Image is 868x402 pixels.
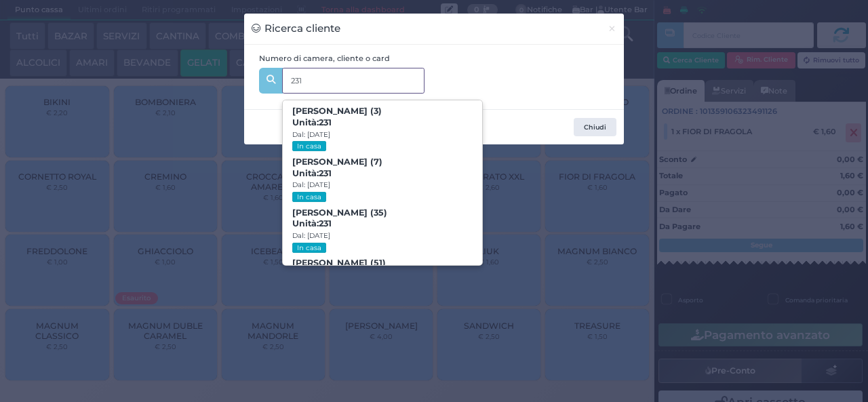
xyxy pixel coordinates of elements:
b: [PERSON_NAME] (35) [292,207,387,229]
strong: 231 [319,168,332,178]
input: Es. 'Mario Rossi', '220' o '108123234234' [282,68,425,94]
span: Unità: [292,218,332,230]
button: Chiudi [600,14,624,44]
span: × [608,21,616,36]
small: In casa [292,192,325,202]
h3: Ricerca cliente [252,21,340,37]
b: [PERSON_NAME] (7) [292,157,382,178]
strong: 231 [319,117,332,127]
small: In casa [292,243,325,253]
small: Dal: [DATE] [292,180,330,189]
label: Numero di camera, cliente o card [259,53,390,64]
small: Dal: [DATE] [292,130,330,139]
span: Unità: [292,168,332,180]
small: Dal: [DATE] [292,231,330,240]
strong: 231 [319,218,332,228]
b: [PERSON_NAME] (51) [292,258,386,279]
button: Chiudi [574,118,616,137]
small: In casa [292,141,325,151]
b: [PERSON_NAME] (3) [292,106,382,127]
span: Unità: [292,117,332,129]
